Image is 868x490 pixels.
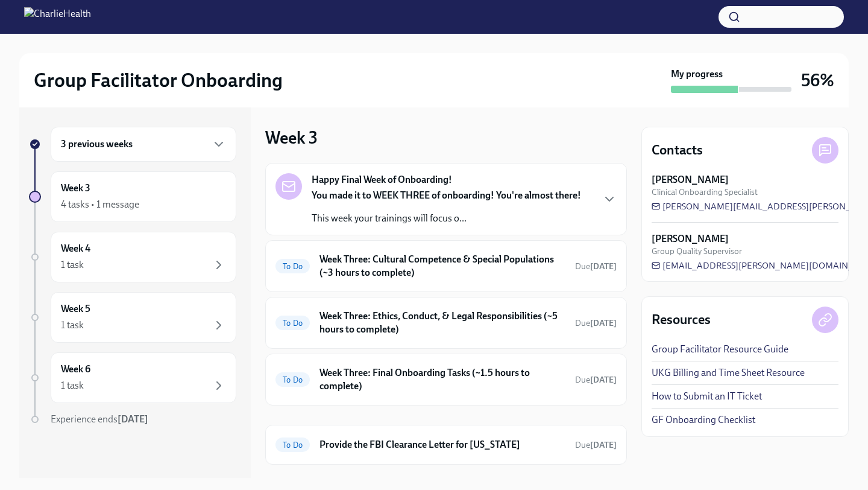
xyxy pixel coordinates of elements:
div: 1 task [61,258,84,272]
span: Experience ends [51,413,148,425]
a: Week 61 task [29,352,236,403]
div: 1 task [61,319,84,332]
strong: You made it to WEEK THREE of onboarding! You're almost there! [312,189,581,201]
a: UKG Billing and Time Sheet Resource [652,366,805,380]
div: 1 task [61,379,84,392]
a: How to Submit an IT Ticket [652,390,762,403]
span: October 21st, 2025 09:00 [575,439,617,451]
h6: Week 3 [61,182,90,195]
strong: [DATE] [590,375,617,385]
span: Due [575,261,617,272]
span: October 4th, 2025 09:00 [575,374,617,386]
a: To DoWeek Three: Cultural Competence & Special Populations (~3 hours to complete)Due[DATE] [275,250,617,282]
span: To Do [275,262,310,271]
strong: [PERSON_NAME] [652,173,729,186]
a: To DoWeek Three: Final Onboarding Tasks (~1.5 hours to complete)Due[DATE] [275,364,617,395]
h4: Contacts [652,141,703,159]
strong: [DATE] [590,318,617,328]
h6: Week Three: Ethics, Conduct, & Legal Responsibilities (~5 hours to complete) [319,310,565,336]
div: 3 previous weeks [51,127,236,162]
span: October 6th, 2025 09:00 [575,317,617,329]
h3: 56% [801,69,834,91]
strong: My progress [671,68,723,81]
strong: [DATE] [590,440,617,450]
h6: 3 previous weeks [61,138,133,151]
h2: Group Facilitator Onboarding [34,68,283,92]
span: Due [575,375,617,385]
a: To DoProvide the FBI Clearance Letter for [US_STATE]Due[DATE] [275,435,617,454]
div: 4 tasks • 1 message [61,198,139,211]
h6: Week 5 [61,302,90,316]
h3: Week 3 [265,127,318,148]
span: To Do [275,375,310,384]
strong: [PERSON_NAME] [652,232,729,246]
a: Week 51 task [29,292,236,343]
h4: Resources [652,311,711,329]
span: Due [575,318,617,328]
span: Clinical Onboarding Specialist [652,186,758,198]
a: Week 34 tasks • 1 message [29,171,236,222]
h6: Provide the FBI Clearance Letter for [US_STATE] [319,438,565,451]
span: To Do [275,319,310,328]
a: GF Onboarding Checklist [652,413,755,427]
h6: Week Three: Cultural Competence & Special Populations (~3 hours to complete) [319,253,565,279]
strong: [DATE] [118,413,148,425]
span: Due [575,440,617,450]
a: Group Facilitator Resource Guide [652,343,788,356]
h6: Week Three: Final Onboarding Tasks (~1.5 hours to complete) [319,366,565,393]
strong: Happy Final Week of Onboarding! [312,173,452,186]
p: This week your trainings will focus o... [312,212,581,225]
span: Group Quality Supervisor [652,246,742,257]
strong: [DATE] [590,261,617,272]
a: To DoWeek Three: Ethics, Conduct, & Legal Responsibilities (~5 hours to complete)Due[DATE] [275,307,617,339]
h6: Week 4 [61,242,90,255]
span: To Do [275,441,310,450]
a: Week 41 task [29,232,236,282]
img: CharlieHealth [24,7,91,27]
h6: Week 6 [61,363,90,376]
